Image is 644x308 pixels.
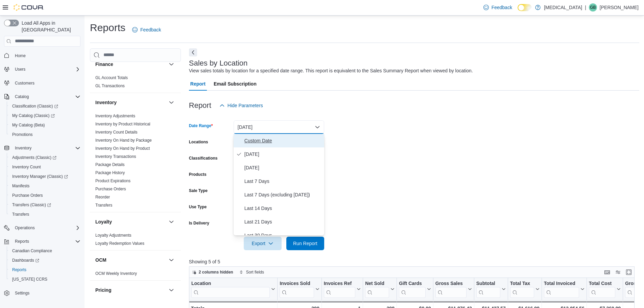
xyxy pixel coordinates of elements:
[95,154,136,159] span: Inventory Transactions
[95,61,113,68] h3: Finance
[585,3,586,11] p: |
[244,218,321,226] span: Last 21 Days
[234,120,324,134] button: [DATE]
[7,265,83,275] button: Reports
[12,202,51,208] span: Transfers (Classic)
[544,280,585,298] button: Total Invoiced
[12,144,34,152] button: Inventory
[9,121,80,129] span: My Catalog (Beta)
[9,131,35,139] a: Promotions
[9,153,80,162] span: Adjustments (Classic)
[280,280,319,298] button: Invoices Sold
[12,93,31,101] button: Catalog
[95,186,126,192] span: Purchase Orders
[95,114,135,118] a: Inventory Adjustments
[199,269,233,275] span: 2 columns hidden
[12,193,43,198] span: Purchase Orders
[476,280,506,298] button: Subtotal
[9,112,57,120] a: My Catalog (Classic)
[476,280,500,298] div: Subtotal
[244,137,321,145] span: Custom Date
[1,288,83,298] button: Settings
[191,280,270,298] div: Location
[1,78,83,88] button: Customers
[12,132,33,137] span: Promotions
[510,280,534,287] div: Total Tax
[9,210,32,218] a: Transfers
[9,266,80,274] span: Reports
[217,99,266,112] button: Hide Parameters
[9,210,80,218] span: Transfers
[12,65,28,73] button: Users
[399,280,431,298] button: Gift Cards
[12,183,29,189] span: Manifests
[9,201,80,209] span: Transfers (Classic)
[7,172,83,181] a: Inventory Manager (Classic)
[12,155,56,160] span: Adjustments (Classic)
[12,52,28,60] a: Home
[95,241,144,246] span: Loyalty Redemption Values
[95,218,166,225] button: Loyalty
[9,201,54,209] a: Transfers (Classic)
[12,122,45,128] span: My Catalog (Beta)
[12,164,41,170] span: Inventory Count
[191,280,275,298] button: Location
[9,172,71,181] a: Inventory Manager (Classic)
[7,120,83,130] button: My Catalog (Beta)
[167,98,175,106] button: Inventory
[189,67,473,74] div: View sales totals by location for a specified date range. This report is equivalent to the Sales ...
[95,271,137,276] a: OCM Weekly Inventory
[95,138,152,143] span: Inventory On Hand by Package
[15,145,31,151] span: Inventory
[9,182,80,190] span: Manifests
[280,280,314,298] div: Invoices Sold
[15,80,34,86] span: Customers
[9,121,48,129] a: My Catalog (Beta)
[7,101,83,111] a: Classification (Classic)
[95,99,166,106] button: Inventory
[324,280,355,287] div: Invoices Ref
[7,153,83,162] a: Adjustments (Classic)
[518,4,532,11] input: Dark Mode
[12,224,80,232] span: Operations
[244,177,321,185] span: Last 7 Days
[244,204,321,212] span: Last 14 Days
[95,203,112,208] span: Transfers
[15,239,29,244] span: Reports
[189,59,248,67] h3: Sales by Location
[1,65,83,74] button: Users
[244,164,321,172] span: [DATE]
[590,3,596,11] span: GB
[1,92,83,101] button: Catalog
[95,233,132,238] span: Loyalty Adjustments
[95,194,110,200] span: Reorder
[228,102,263,109] span: Hide Parameters
[12,103,58,109] span: Classification (Classic)
[95,75,128,80] span: GL Account Totals
[167,60,175,68] button: Finance
[7,275,83,284] button: [US_STATE] CCRS
[214,77,257,91] span: Email Subscription
[7,162,83,172] button: Inventory Count
[189,172,207,177] label: Products
[9,163,44,171] a: Inventory Count
[95,130,138,135] a: Inventory Count Details
[189,258,639,265] p: Showing 5 of 5
[12,212,29,217] span: Transfers
[95,154,136,159] a: Inventory Transactions
[237,268,267,276] button: Sort fields
[95,146,150,151] a: Inventory On Hand by Product
[544,3,582,11] p: [MEDICAL_DATA]
[167,286,175,294] button: Pricing
[189,139,208,145] label: Locations
[248,237,278,250] span: Export
[95,257,106,263] h3: OCM
[12,174,68,179] span: Inventory Manager (Classic)
[12,289,80,297] span: Settings
[129,23,164,37] a: Feedback
[399,280,426,287] div: Gift Cards
[7,111,83,120] a: My Catalog (Classic)
[9,112,80,120] span: My Catalog (Classic)
[95,179,130,183] a: Product Expirations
